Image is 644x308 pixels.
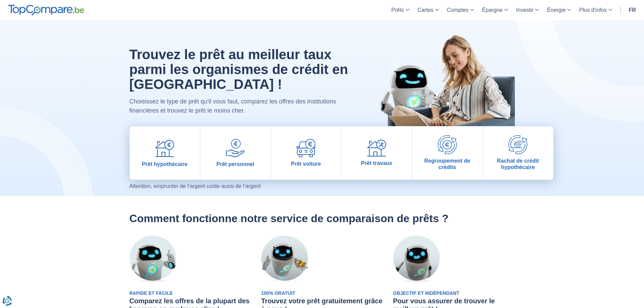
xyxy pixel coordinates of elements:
[291,161,321,167] span: Prêt voiture
[129,212,515,225] h2: Comment fonctionne notre service de comparaison de prêts ?
[261,236,308,282] img: 100% Gratuit
[361,160,392,166] span: Prêt travaux
[129,47,350,92] h1: Trouvez le prêt au meilleur taux parmi les organismes de crédit en [GEOGRAPHIC_DATA] !
[438,135,457,154] img: Regroupement de crédits
[296,139,315,157] img: Prêt voiture
[129,236,176,282] img: Rapide et Facile
[129,290,173,296] span: Rapide et Facile
[271,126,341,180] a: Prêt voiture
[155,139,174,158] img: Prêt hypothécaire
[415,158,480,170] span: Regroupement de crédits
[393,290,459,296] span: Objectif et Indépendant
[142,161,187,167] span: Prêt hypothécaire
[486,158,550,170] span: Rachat de crédit hypothécaire
[342,126,412,180] a: Prêt travaux
[261,290,295,296] span: 100% Gratuit
[216,161,254,167] span: Prêt personnel
[483,126,553,180] a: Rachat de crédit hypothécaire
[412,126,482,180] a: Regroupement de crédits
[393,236,440,282] img: Objectif et Indépendant
[366,20,515,150] img: image-hero
[226,139,245,158] img: Prêt personnel
[508,135,527,154] img: Rachat de crédit hypothécaire
[130,126,200,180] a: Prêt hypothécaire
[129,97,350,115] p: Choisissez le type de prêt qu'il vous faut, comparez les offres des institutions financières et t...
[367,140,386,157] img: Prêt travaux
[8,5,84,16] img: TopCompare
[200,126,270,180] a: Prêt personnel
